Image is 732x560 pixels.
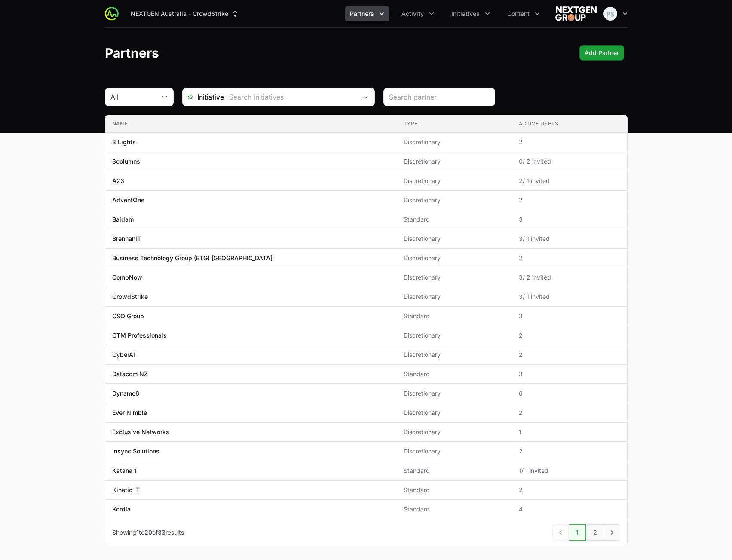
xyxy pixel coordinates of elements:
[112,466,137,475] p: Katana 1
[105,45,159,61] h1: Partners
[519,428,620,436] span: 1
[112,157,140,166] p: 3columns
[112,370,148,378] p: Datacom NZ
[404,370,505,378] span: Standard
[112,486,140,494] p: Kinetic IT
[404,505,505,514] span: Standard
[502,6,545,21] button: Content
[112,350,135,359] p: CyberAI
[579,45,624,61] div: Primary actions
[401,9,424,18] span: Activity
[519,408,620,417] span: 2
[569,524,586,541] a: 1
[404,215,505,224] span: Standard
[105,7,119,21] img: ActivitySource
[112,331,167,340] p: CTM Professionals
[404,234,505,243] span: Discretionary
[112,177,124,185] p: A23
[519,486,620,494] span: 2
[512,115,627,133] th: Active Users
[110,92,156,102] div: All
[404,466,505,475] span: Standard
[404,428,505,436] span: Discretionary
[519,292,620,301] span: 3 / 1 invited
[519,254,620,262] span: 2
[603,7,617,21] img: Peter Spillane
[105,115,397,133] th: Name
[502,6,545,21] div: Content menu
[519,331,620,340] span: 2
[112,234,141,243] p: BrennanIT
[105,88,173,106] button: All
[519,389,620,398] span: 6
[396,6,439,21] button: Activity
[404,486,505,494] span: Standard
[446,6,495,21] button: Initiatives
[404,138,505,146] span: Discretionary
[112,428,169,436] p: Exclusive Networks
[404,292,505,301] span: Discretionary
[519,138,620,146] span: 2
[404,331,505,340] span: Discretionary
[519,370,620,378] span: 3
[158,529,165,536] span: 33
[519,215,620,224] span: 3
[451,9,480,18] span: Initiatives
[126,6,245,21] div: Supplier switch menu
[519,177,620,185] span: 2 / 1 invited
[126,6,245,21] button: NEXTGEN Australia - CrowdStrike
[519,196,620,204] span: 2
[519,157,620,166] span: 0 / 2 invited
[404,196,505,204] span: Discretionary
[519,466,620,475] span: 1 / 1 invited
[404,350,505,359] span: Discretionary
[519,350,620,359] span: 2
[350,9,374,18] span: Partners
[112,292,148,301] p: CrowdStrike
[519,312,620,320] span: 3
[579,45,624,61] button: Add Partner
[183,92,224,102] span: Initiative
[345,6,389,21] div: Partners menu
[404,408,505,417] span: Discretionary
[136,529,139,536] span: 1
[585,48,619,58] span: Add Partner
[446,6,495,21] div: Initiatives menu
[112,215,134,224] p: Baidam
[112,505,131,514] p: Kordia
[404,177,505,185] span: Discretionary
[397,115,512,133] th: Type
[119,6,545,21] div: Main navigation
[112,196,144,204] p: AdventOne
[404,254,505,262] span: Discretionary
[112,408,147,417] p: Ever Nimble
[112,389,139,398] p: Dynamo6
[507,9,530,18] span: Content
[112,528,184,537] p: Showing to of results
[586,524,604,541] a: 2
[604,524,620,541] a: Next
[224,88,357,106] input: Search initiatives
[555,5,597,22] img: NEXTGEN Australia
[404,273,505,282] span: Discretionary
[112,254,273,262] p: Business Technology Group (BTG) [GEOGRAPHIC_DATA]
[404,312,505,320] span: Standard
[112,312,144,320] p: CSO Group
[112,273,142,282] p: CompNow
[112,138,136,146] p: 3 Lights
[519,447,620,456] span: 2
[345,6,389,21] button: Partners
[404,157,505,166] span: Discretionary
[112,447,159,456] p: Insync Solutions
[519,273,620,282] span: 3 / 2 invited
[404,447,505,456] span: Discretionary
[519,234,620,243] span: 3 / 1 invited
[357,88,374,106] div: Open
[519,505,620,514] span: 4
[404,389,505,398] span: Discretionary
[389,92,490,102] input: Search partner
[144,529,152,536] span: 20
[396,6,439,21] div: Activity menu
